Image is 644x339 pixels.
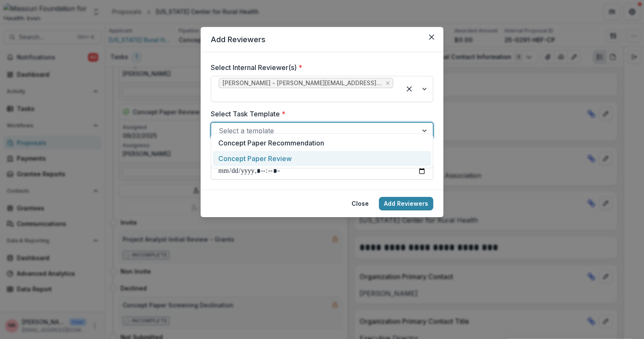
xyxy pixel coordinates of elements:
div: Concept Paper Recommendation [213,135,431,151]
label: Select Task Template [211,109,428,119]
header: Add Reviewers [201,27,443,52]
span: [PERSON_NAME] - [PERSON_NAME][EMAIL_ADDRESS][DOMAIN_NAME] [223,80,382,87]
button: Close [425,30,438,44]
button: Add Reviewers [379,197,433,210]
div: Remove Nancy Kelley - nkelley@mffh.org [384,79,391,87]
label: Select Internal Reviewer(s) [211,62,428,73]
div: Concept Paper Review [213,151,431,167]
button: Close [346,197,374,210]
div: Clear selected options [402,82,416,96]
